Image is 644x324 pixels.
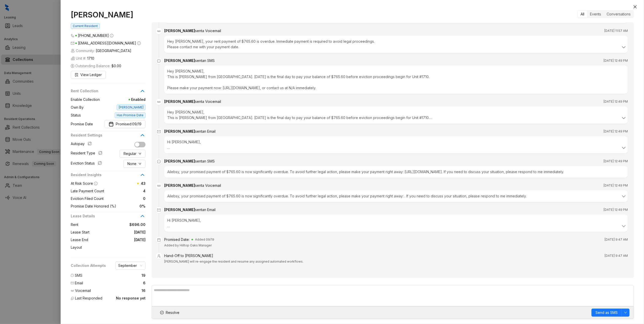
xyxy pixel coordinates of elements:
[587,11,604,18] div: Events
[120,150,146,158] button: Regulardown
[167,39,625,50] div: Hey [PERSON_NAME], your rent payment of $765.60 is overdue. Immediate payment is required to avoi...
[195,237,214,242] span: Added 09/19
[71,97,100,102] span: Enable Collection
[71,172,146,181] div: Resident Insights
[167,109,625,121] div: Hey [PERSON_NAME], This is [PERSON_NAME] from [GEOGRAPHIC_DATA]. [DATE] is the final day to pay y...
[71,23,100,29] span: Current Resident
[71,203,116,209] span: Promise Date Honored (%)
[604,129,628,134] span: [DATE] 12:49 PM
[75,73,78,77] span: file-search
[604,58,628,63] span: [DATE] 12:49 PM
[633,5,637,9] span: close
[195,58,215,63] span: sent an SMS
[88,237,146,243] span: [DATE]
[75,273,82,278] span: SMS
[195,207,216,212] span: sent an Email
[71,213,139,219] span: Lease Details
[195,159,215,163] span: sent an SMS
[605,253,628,258] span: [DATE] 9:47 AM
[116,121,141,127] span: Promised:
[104,188,146,194] span: 4
[604,159,628,164] span: [DATE] 12:49 PM
[71,289,74,292] img: Voicemail Icon
[71,56,94,61] span: Unit #:
[605,237,628,242] span: [DATE] 9:47 AM
[167,218,625,229] div: Hi [PERSON_NAME], This is [PERSON_NAME] from [GEOGRAPHIC_DATA]. Your promised payment of $765.60 ...
[160,311,164,314] span: check-circle
[111,63,121,69] span: $0.00
[71,229,89,235] span: Lease Start
[164,243,212,247] span: Added by Hilltop Oaks Manager
[167,139,625,150] div: Hi [PERSON_NAME], This is a final reminder that [DATE] is the last day to pay your outstanding ba...
[71,112,81,118] span: Status
[71,88,139,94] span: Rent Collection
[195,29,221,33] span: sent a Voicemail
[109,122,114,127] img: Promise Date
[75,288,91,293] span: Voicemail
[195,129,216,133] span: sent an Email
[78,33,109,38] span: [PHONE_NUMBER]
[578,11,587,18] div: All
[164,28,221,34] div: [PERSON_NAME]
[118,262,142,269] span: September
[71,160,104,167] div: Eviction Status
[105,120,146,128] button: Promise DatePromised: 09/19
[71,263,106,268] span: Collection Attempts
[71,10,146,19] h1: [PERSON_NAME]
[166,310,179,315] span: Resolve
[71,297,74,300] img: Last Responded Icon
[164,58,215,63] div: [PERSON_NAME]
[110,34,113,37] span: info-circle
[164,65,628,94] div: Hey [PERSON_NAME], This is [PERSON_NAME] from [GEOGRAPHIC_DATA]. [DATE] is the final day to pay y...
[71,71,106,79] button: View Ledger
[71,63,121,69] span: Outstanding Balance:
[604,183,628,188] span: [DATE] 12:49 PM
[71,282,74,285] span: mail
[94,182,98,185] span: info-circle
[71,188,104,194] span: Late Payment Count
[71,245,82,250] span: Layout
[71,105,84,110] span: Own By
[577,10,634,18] div: segmented control
[138,152,141,155] span: down
[632,4,638,10] button: Close
[164,237,189,242] div: Promised Date:
[71,34,74,37] span: phone
[167,193,625,199] div: Ailebsy, your promised payment of $765.60 is now significantly overdue. To avoid further legal ac...
[71,196,104,201] span: Eviction Filed Count
[164,99,221,104] div: [PERSON_NAME]
[78,41,136,45] span: [EMAIL_ADDRESS][DOMAIN_NAME]
[89,229,146,235] span: [DATE]
[124,151,136,156] span: Regular
[96,48,131,54] span: [GEOGRAPHIC_DATA]
[604,207,628,212] span: [DATE] 12:49 PM
[71,49,75,53] img: building-icon
[116,203,146,209] span: 0%
[164,183,221,188] div: [PERSON_NAME]
[164,207,216,213] div: [PERSON_NAME]
[143,280,146,286] span: 6
[115,112,146,118] span: Has Promise Date
[195,183,221,188] span: sent a Voicemail
[591,309,622,317] button: Send as SMS
[141,181,146,186] span: 43
[71,213,146,222] div: Lease Details
[71,222,78,227] span: Rent
[156,99,162,105] img: Voicemail Icon
[141,273,146,278] span: 19
[71,41,74,45] span: mail
[595,310,618,315] span: Send as SMS
[71,56,75,60] img: building-icon
[141,288,146,293] span: 16
[71,132,146,141] div: Resident Settings
[195,99,221,104] span: sent a Voicemail
[164,158,215,164] div: [PERSON_NAME]
[123,160,146,168] button: Nonedown
[71,88,146,97] div: Rent Collection
[71,48,131,54] span: Community:
[78,222,146,227] span: $696.00
[156,129,162,135] span: mail
[624,311,627,314] span: down
[156,253,162,259] span: user-switch
[156,237,162,243] span: calendar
